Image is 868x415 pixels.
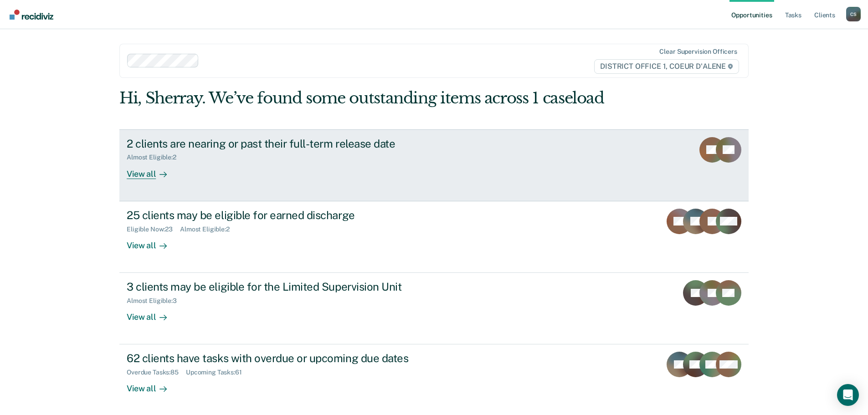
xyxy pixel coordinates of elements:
[127,154,184,161] div: Almost Eligible : 2
[659,48,737,56] div: Clear supervision officers
[10,10,53,20] img: Recidiviz
[127,209,447,222] div: 25 clients may be eligible for earned discharge
[846,7,861,21] button: Profile dropdown button
[127,161,178,179] div: View all
[127,369,186,376] div: Overdue Tasks : 85
[127,297,184,305] div: Almost Eligible : 3
[186,369,249,376] div: Upcoming Tasks : 61
[127,233,178,251] div: View all
[119,273,749,344] a: 3 clients may be eligible for the Limited Supervision UnitAlmost Eligible:3View all
[127,225,180,233] div: Eligible Now : 23
[119,201,749,273] a: 25 clients may be eligible for earned dischargeEligible Now:23Almost Eligible:2View all
[837,384,859,406] div: Open Intercom Messenger
[594,59,739,74] span: DISTRICT OFFICE 1, COEUR D'ALENE
[119,89,623,108] div: Hi, Sherray. We’ve found some outstanding items across 1 caseload
[127,352,447,365] div: 62 clients have tasks with overdue or upcoming due dates
[127,280,447,293] div: 3 clients may be eligible for the Limited Supervision Unit
[846,7,861,21] div: C S
[180,225,237,233] div: Almost Eligible : 2
[127,137,447,150] div: 2 clients are nearing or past their full-term release date
[119,129,749,201] a: 2 clients are nearing or past their full-term release dateAlmost Eligible:2View all
[127,305,178,323] div: View all
[127,376,178,394] div: View all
